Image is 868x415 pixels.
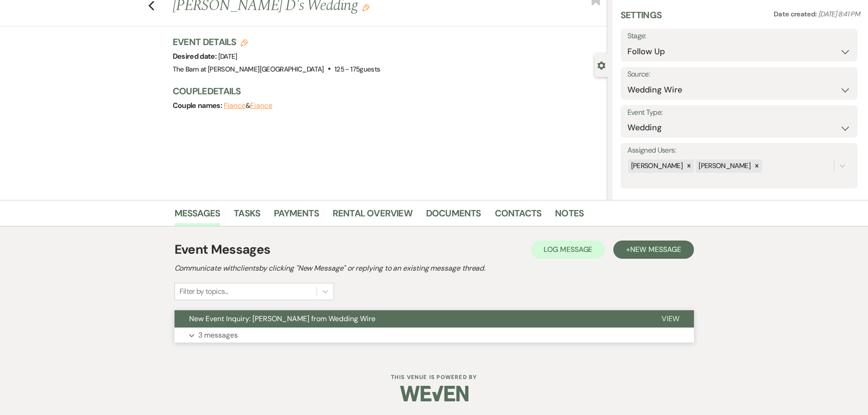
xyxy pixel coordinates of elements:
span: [DATE] 8:41 PM [818,10,860,19]
label: Stage: [627,30,851,43]
a: Payments [274,206,319,226]
a: Rental Overview [333,206,412,226]
p: 3 messages [198,329,238,341]
h1: Event Messages [175,240,271,259]
a: Messages [175,206,221,226]
span: New Message [630,245,681,254]
a: Contacts [495,206,542,226]
span: New Event Inquiry: [PERSON_NAME] from Wedding Wire [189,314,375,323]
span: Couple names: [173,101,224,110]
button: Edit [362,3,370,11]
span: Desired date: [173,51,218,61]
button: Log Message [531,241,605,259]
span: 125 - 175 guests [334,65,380,74]
a: Documents [426,206,481,226]
button: +New Message [613,241,693,259]
h3: Event Details [173,36,380,48]
div: Filter by topics... [180,286,228,297]
div: [PERSON_NAME] [628,159,684,173]
button: 3 messages [175,328,694,343]
span: The Barn at [PERSON_NAME][GEOGRAPHIC_DATA] [173,65,324,74]
button: Fiance [250,102,272,109]
span: View [662,314,679,323]
button: New Event Inquiry: [PERSON_NAME] from Wedding Wire [175,310,647,328]
button: Fiance [224,102,246,109]
label: Event Type: [627,106,851,119]
span: & [224,101,272,110]
span: [DATE] [218,52,237,61]
h3: Settings [621,9,662,29]
h2: Communicate with clients by clicking "New Message" or replying to an existing message thread. [175,263,694,274]
h3: Couple Details [173,85,599,97]
a: Notes [555,206,584,226]
div: [PERSON_NAME] [696,159,752,173]
button: Close lead details [597,61,606,69]
img: Weven Logo [400,378,468,410]
label: Source: [627,68,851,81]
a: Tasks [234,206,260,226]
span: Log Message [544,245,592,254]
span: Date created: [774,10,818,19]
button: View [647,310,694,328]
label: Assigned Users: [627,144,851,157]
